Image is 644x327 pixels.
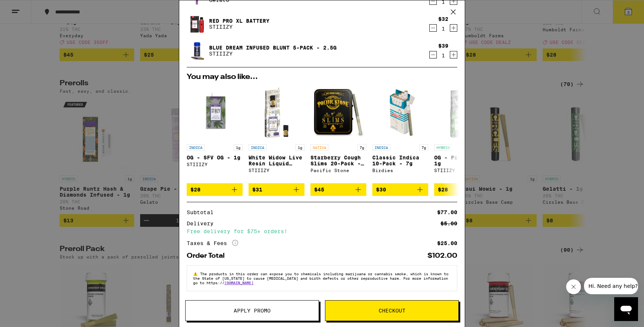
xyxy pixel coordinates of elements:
p: OG - Pink Acai - 1g [434,155,490,166]
button: Add to bag [372,183,428,196]
button: Increment [450,24,457,32]
img: Birdies - Classic Indica 10-Pack - 7g [372,85,428,140]
a: Open page for Starberry Cough Slims 20-Pack - 7g from Pacific Stone [310,85,366,183]
div: Free delivery for $75+ orders! [187,229,457,234]
a: Open page for OG - Pink Acai - 1g from STIIIZY [434,85,490,183]
div: STIIIZY [187,162,243,167]
iframe: Close message [566,279,581,294]
div: Delivery [187,221,219,226]
p: OG - SFV OG - 1g [187,155,243,161]
a: [DOMAIN_NAME] [224,280,253,285]
div: $39 [438,43,448,49]
span: Checkout [379,308,405,313]
span: $28 [438,187,448,193]
p: 1g [296,144,304,151]
button: Decrement [429,24,437,32]
span: $30 [376,187,386,193]
iframe: Button to launch messaging window [614,297,638,321]
div: Birdies [372,168,428,173]
div: Taxes & Fees [187,240,238,247]
button: Increment [450,51,457,58]
button: Add to bag [187,183,243,196]
a: Red Pro XL Battery [209,18,269,24]
a: Blue Dream Infused Blunt 5-Pack - 2.5g [209,45,337,51]
button: Decrement [429,51,437,58]
button: Add to bag [434,183,490,196]
a: Open page for Classic Indica 10-Pack - 7g from Birdies [372,85,428,183]
span: $45 [314,187,324,193]
div: 1 [438,26,448,32]
h2: You may also like... [187,73,457,81]
p: Starberry Cough Slims 20-Pack - 7g [310,155,366,166]
button: Apply Promo [185,300,319,321]
p: STIIIZY [209,24,269,30]
p: 7g [419,144,428,151]
img: Red Pro XL Battery [187,13,208,34]
a: Open page for OG - SFV OG - 1g from STIIIZY [187,85,243,183]
p: HYBRID [434,144,452,151]
button: Checkout [325,300,459,321]
p: SATIVA [310,144,328,151]
div: Pacific Stone [310,168,366,173]
span: $31 [252,187,262,193]
span: ⚠️ [193,272,200,276]
div: $5.00 [441,221,457,226]
div: Order Total [187,253,230,259]
p: White Widow Live Resin Liquid Diamonds - 1g [249,155,304,166]
p: Classic Indica 10-Pack - 7g [372,155,428,166]
button: Add to bag [249,183,304,196]
img: STIIIZY - OG - Pink Acai - 1g [434,85,490,140]
div: STIIIZY [249,168,304,173]
div: STIIIZY [434,168,490,173]
img: STIIIZY - White Widow Live Resin Liquid Diamonds - 1g [249,85,304,140]
div: $25.00 [437,241,457,246]
p: INDICA [372,144,390,151]
div: $32 [438,16,448,22]
img: Blue Dream Infused Blunt 5-Pack - 2.5g [187,40,208,61]
div: 1 [438,53,448,58]
span: $28 [190,187,201,193]
p: INDICA [249,144,266,151]
img: STIIIZY - OG - SFV OG - 1g [187,85,243,140]
p: 7g [357,144,366,151]
iframe: Message from company [584,278,638,294]
span: Apply Promo [234,308,271,313]
p: 1g [234,144,243,151]
img: Pacific Stone - Starberry Cough Slims 20-Pack - 7g [310,85,366,140]
span: The products in this order can expose you to chemicals including marijuana or cannabis smoke, whi... [193,272,448,285]
div: Subtotal [187,210,219,215]
button: Add to bag [310,183,366,196]
div: $77.00 [437,210,457,215]
a: Open page for White Widow Live Resin Liquid Diamonds - 1g from STIIIZY [249,85,304,183]
p: STIIIZY [209,51,337,57]
div: $102.00 [427,253,457,259]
